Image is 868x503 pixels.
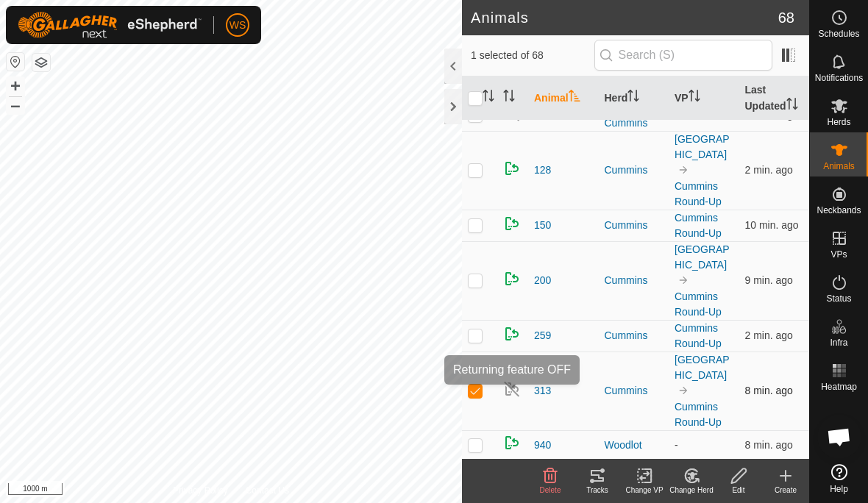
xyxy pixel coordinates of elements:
div: Cummins [605,163,664,178]
span: 313 [534,383,551,399]
app-display-virtual-paddock-transition: - [675,439,678,451]
div: Cummins [605,328,664,343]
p-sorticon: Activate to sort [503,92,515,104]
div: Cummins [605,218,664,233]
a: Contact Us [246,484,289,497]
p-sorticon: Activate to sort [483,92,494,104]
img: Gallagher Logo [18,12,202,38]
span: Neckbands [817,206,861,215]
span: Sep 10, 2025 at 7:42 AM [745,385,793,396]
button: Reset Map [7,53,24,71]
img: returning on [503,325,521,343]
span: 1 selected of 68 [471,48,594,63]
span: Sep 10, 2025 at 7:42 AM [745,439,793,451]
img: returning on [503,270,521,288]
p-sorticon: Activate to sort [627,92,639,104]
span: Herds [827,118,850,126]
a: Cummins Round-Up [675,180,722,207]
span: 940 [534,438,551,453]
a: [GEOGRAPHIC_DATA] [675,133,730,160]
span: Sep 10, 2025 at 7:48 AM [745,329,793,341]
span: Schedules [818,29,859,38]
span: Infra [830,338,847,347]
span: Sep 10, 2025 at 7:48 AM [745,164,793,176]
span: 259 [534,328,551,343]
img: returning on [503,215,521,232]
a: Cummins Round-Up [675,290,722,318]
div: Woodlot [605,438,664,453]
p-sorticon: Activate to sort [786,100,798,112]
span: Notifications [815,74,863,82]
span: Sep 10, 2025 at 7:40 AM [745,219,799,231]
th: VP [669,76,739,121]
span: Status [826,294,851,303]
a: [GEOGRAPHIC_DATA] [675,354,730,381]
div: Change VP [621,485,668,496]
input: Search (S) [594,40,772,71]
button: – [7,96,24,114]
button: + [7,77,24,95]
span: 128 [534,163,551,178]
th: Herd [599,76,669,121]
span: 200 [534,273,551,288]
p-sorticon: Activate to sort [689,92,700,104]
div: Open chat [817,415,861,459]
a: Cummins Round-Up [675,322,722,349]
div: Edit [715,485,762,496]
a: [GEOGRAPHIC_DATA] [675,243,730,271]
img: returning off [503,380,521,398]
th: Last Updated [739,76,810,121]
span: Animals [823,162,855,171]
a: Cummins Round-Up [675,401,722,428]
button: Map Layers [32,54,50,71]
div: Change Herd [668,485,715,496]
a: Cummins Round-Up [675,212,722,239]
span: Help [830,485,848,493]
span: 68 [778,7,794,29]
span: WS [230,18,246,33]
div: Create [762,485,809,496]
a: Privacy Policy [173,484,228,497]
a: Help [810,458,868,499]
img: to [677,385,689,396]
div: Tracks [574,485,621,496]
img: returning on [503,434,521,452]
div: Cummins [605,383,664,399]
div: Cummins [605,273,664,288]
th: Animal [528,76,599,121]
img: to [677,164,689,176]
img: returning on [503,160,521,177]
span: 150 [534,218,551,233]
p-sorticon: Activate to sort [569,92,580,104]
h2: Animals [471,9,778,26]
span: Sep 10, 2025 at 7:41 AM [745,274,793,286]
span: VPs [830,250,847,259]
span: Heatmap [821,382,857,391]
span: Delete [540,486,561,494]
img: to [677,274,689,286]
